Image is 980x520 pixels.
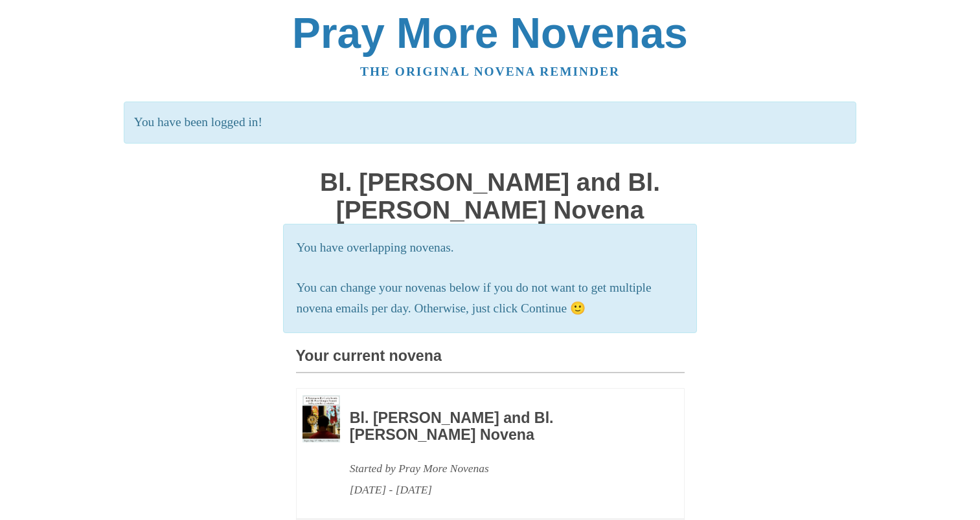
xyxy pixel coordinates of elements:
div: Started by Pray More Novenas [350,458,649,479]
img: Novena image [302,395,340,442]
div: [DATE] - [DATE] [350,479,649,501]
p: You have been logged in! [124,102,856,144]
a: Pray More Novenas [292,9,688,57]
p: You have overlapping novenas. [297,237,684,259]
h3: Your current novena [296,348,685,373]
p: You can change your novenas below if you do not want to get multiple novena emails per day. Other... [297,277,684,320]
h1: Bl. [PERSON_NAME] and Bl. [PERSON_NAME] Novena [296,169,685,224]
a: The original novena reminder [360,65,620,78]
h3: Bl. [PERSON_NAME] and Bl. [PERSON_NAME] Novena [350,410,649,443]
